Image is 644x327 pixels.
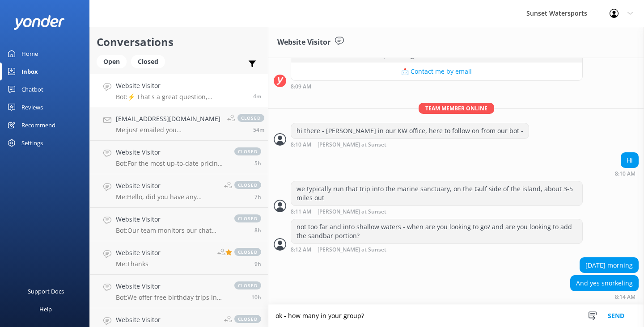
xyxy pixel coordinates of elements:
[21,63,38,80] div: Inbox
[21,80,43,98] div: Chatbot
[234,281,261,289] span: closed
[318,247,386,253] span: [PERSON_NAME] at Sunset
[21,98,43,116] div: Reviews
[90,275,268,308] a: Website VisitorBot:We offer free birthday trips in [GEOGRAPHIC_DATA] on your exact birthday, but ...
[90,241,268,275] a: Website VisitorMe:Thanksclosed9h
[116,93,246,101] p: Bot: ⚡ That's a great question, unfortunately I do not know the answer. I'm going to reach out to...
[291,181,582,205] div: we typically run that trip into the marine sanctuary, on the Gulf side of the island, about 3-5 m...
[116,181,217,191] h4: Website Visitor
[97,56,131,66] a: Open
[116,260,161,268] p: Me: Thanks
[234,181,261,189] span: closed
[291,83,583,89] div: Aug 24 2025 08:09pm (UTC -05:00) America/Cancun
[254,159,261,167] span: Aug 24 2025 03:03pm (UTC -05:00) America/Cancun
[615,170,639,176] div: Aug 24 2025 08:10pm (UTC -05:00) America/Cancun
[21,134,43,152] div: Settings
[419,103,494,114] span: Team member online
[90,107,268,141] a: [EMAIL_ADDRESS][DOMAIN_NAME]Me:just emailed you [PERSON_NAME]...closed54m
[97,55,127,68] div: Open
[254,193,261,201] span: Aug 24 2025 12:27pm (UTC -05:00) America/Cancun
[599,305,633,327] button: Send
[97,34,261,50] h2: Conversations
[116,147,225,157] h4: Website Visitor
[131,55,165,68] div: Closed
[268,305,644,327] textarea: ok - how many in your group?
[116,81,246,91] h4: Website Visitor
[291,209,311,215] strong: 8:11 AM
[116,114,220,124] h4: [EMAIL_ADDRESS][DOMAIN_NAME]
[116,248,161,258] h4: Website Visitor
[291,219,582,243] div: not too far and into shallow waters - when are you looking to go? and are you looking to add the ...
[571,276,638,291] div: And yes snorkeling
[116,315,217,325] h4: Website Visitor
[116,193,217,201] p: Me: Hello, did you have any specific questions about the sandbar trip??? This is [PERSON_NAME] a ...
[253,92,261,100] span: Aug 24 2025 08:09pm (UTC -05:00) America/Cancun
[318,209,386,215] span: [PERSON_NAME] at Sunset
[291,142,311,148] strong: 8:10 AM
[254,226,261,234] span: Aug 24 2025 12:07pm (UTC -05:00) America/Cancun
[291,246,583,253] div: Aug 24 2025 08:12pm (UTC -05:00) America/Cancun
[116,214,225,224] h4: Website Visitor
[90,208,268,241] a: Website VisitorBot:Our team monitors our chat from 8am to 8pm and will be with you shortly. If yo...
[254,260,261,268] span: Aug 24 2025 10:46am (UTC -05:00) America/Cancun
[21,45,38,63] div: Home
[116,126,220,134] p: Me: just emailed you [PERSON_NAME]...
[234,315,261,323] span: closed
[291,63,582,80] button: 📩 Contact me by email
[234,147,261,155] span: closed
[580,258,638,273] div: [DATE] morning
[291,247,311,253] strong: 8:12 AM
[570,293,639,300] div: Aug 24 2025 08:14pm (UTC -05:00) America/Cancun
[318,142,386,148] span: [PERSON_NAME] at Sunset
[251,293,261,301] span: Aug 24 2025 10:00am (UTC -05:00) America/Cancun
[116,293,225,302] p: Bot: We offer free birthday trips in [GEOGRAPHIC_DATA] on your exact birthday, but parasailing is...
[277,37,330,48] h3: Website Visitor
[615,171,636,176] strong: 8:10 AM
[615,294,636,300] strong: 8:14 AM
[291,208,583,215] div: Aug 24 2025 08:11pm (UTC -05:00) America/Cancun
[90,74,268,107] a: Website VisitorBot:⚡ That's a great question, unfortunately I do not know the answer. I'm going t...
[28,282,64,300] div: Support Docs
[253,126,264,134] span: Aug 24 2025 07:19pm (UTC -05:00) America/Cancun
[116,226,225,235] p: Bot: Our team monitors our chat from 8am to 8pm and will be with you shortly. If you'd like to ca...
[21,116,55,134] div: Recommend
[131,56,169,66] a: Closed
[291,141,529,148] div: Aug 24 2025 08:10pm (UTC -05:00) America/Cancun
[234,214,261,222] span: closed
[90,174,268,208] a: Website VisitorMe:Hello, did you have any specific questions about the sandbar trip??? This is [P...
[291,84,311,89] strong: 8:09 AM
[39,300,52,318] div: Help
[116,159,225,168] p: Bot: For the most up-to-date pricing, please visit [URL][DOMAIN_NAME] or give us a call at [PHONE...
[90,141,268,174] a: Website VisitorBot:For the most up-to-date pricing, please visit [URL][DOMAIN_NAME] or give us a ...
[234,248,261,256] span: closed
[621,153,638,168] div: Hi
[291,123,529,138] div: hi there - [PERSON_NAME] in our KW office, here to follow on from our bot -
[116,281,225,291] h4: Website Visitor
[237,114,264,122] span: closed
[13,15,65,30] img: yonder-white-logo.png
